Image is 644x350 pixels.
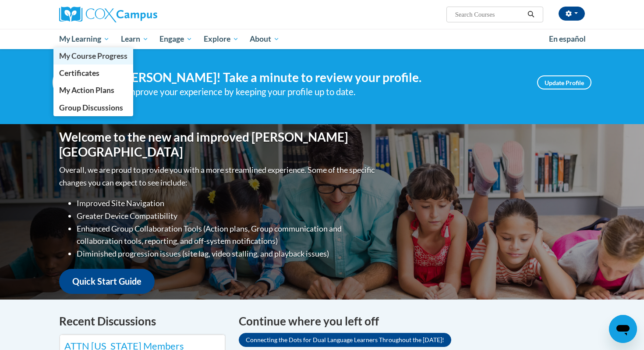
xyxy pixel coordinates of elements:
[198,29,244,49] a: Explore
[53,63,92,102] img: Profile Image
[159,34,192,44] span: Engage
[454,9,524,20] input: Search Courses
[250,34,280,44] span: About
[105,85,524,99] div: Help improve your experience by keeping your profile up to date.
[59,130,377,159] h1: Welcome to the new and improved [PERSON_NAME][GEOGRAPHIC_DATA]
[549,34,586,43] span: En español
[559,7,585,21] button: Account Settings
[59,7,226,22] a: Cox Campus
[543,30,591,48] a: En español
[59,103,123,112] span: Group Discussions
[77,247,377,260] li: Diminished progression issues (site lag, video stalling, and playback issues)
[609,315,637,343] iframe: Button to launch messaging window
[105,70,524,85] h4: Hi [PERSON_NAME]! Take a minute to review your profile.
[53,47,133,64] a: My Course Progress
[59,34,110,44] span: My Learning
[53,99,133,116] a: Group Discussions
[244,29,286,49] a: About
[524,9,538,20] button: Search
[239,333,451,347] a: Connecting the Dots for Dual Language Learners Throughout the [DATE]!
[59,269,155,294] a: Quick Start Guide
[77,197,377,210] li: Improved Site Navigation
[53,64,133,82] a: Certificates
[53,82,133,99] a: My Action Plans
[77,222,377,248] li: Enhanced Group Collaboration Tools (Action plans, Group communication and collaboration tools, re...
[59,164,377,189] p: Overall, we are proud to provide you with a more streamlined experience. Some of the specific cha...
[46,29,598,49] div: Main menu
[239,313,585,330] h4: Continue where you left off
[77,210,377,222] li: Greater Device Compatibility
[53,29,115,49] a: My Learning
[59,313,226,330] h4: Recent Discussions
[537,75,591,89] a: Update Profile
[115,29,154,49] a: Learn
[121,34,149,44] span: Learn
[154,29,198,49] a: Engage
[59,68,99,78] span: Certificates
[59,86,114,95] span: My Action Plans
[59,51,127,61] span: My Course Progress
[204,34,239,44] span: Explore
[59,7,157,22] img: Cox Campus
